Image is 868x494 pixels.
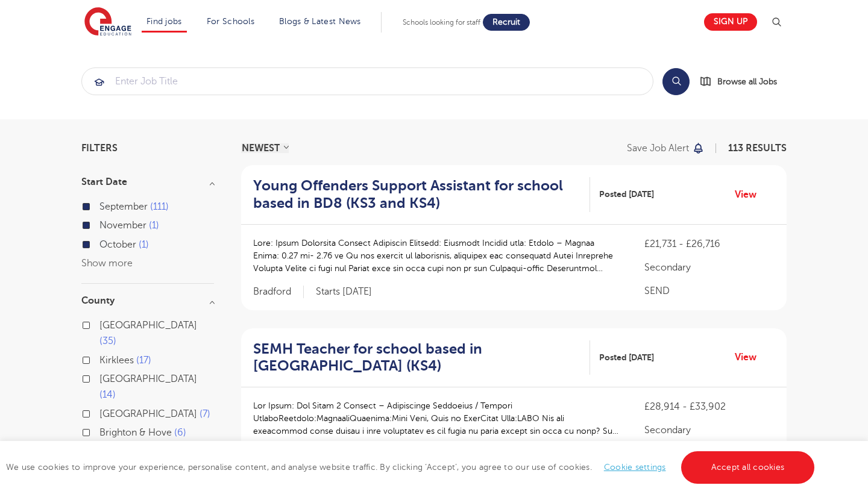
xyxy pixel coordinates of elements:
p: Lore: Ipsum Dolorsita Consect Adipiscin Elitsedd: Eiusmodt Incidid utla: Etdolo – Magnaa Enima: 0... [253,237,620,275]
span: [GEOGRAPHIC_DATA] [99,374,197,384]
a: Cookie settings [604,463,666,472]
a: Browse all Jobs [699,75,787,89]
a: For Schools [207,17,254,26]
span: 7 [200,408,210,419]
button: Show more [81,258,133,269]
a: Young Offenders Support Assistant for school based in BD8 (KS3 and KS4) [253,177,590,212]
h2: SEMH Teacher for school based in [GEOGRAPHIC_DATA] (KS4) [253,340,580,375]
p: Lor Ipsum: Dol Sitam 2 Consect – Adipiscinge Seddoeius / Tempori UtlaboReetdolo:MagnaaliQuaenima:... [253,399,620,437]
p: Starts [DATE] [316,286,372,298]
span: 111 [150,201,169,212]
a: View [735,187,766,202]
button: Save job alert [627,143,705,153]
span: 14 [99,389,116,400]
span: 1 [139,239,149,250]
a: SEMH Teacher for school based in [GEOGRAPHIC_DATA] (KS4) [253,340,590,375]
div: Submit [81,67,653,95]
p: Save job alert [627,143,689,153]
span: Recruit [492,17,520,27]
input: [GEOGRAPHIC_DATA] 35 [99,320,107,328]
p: £28,914 - £33,902 [644,399,775,414]
input: [GEOGRAPHIC_DATA] 7 [99,408,107,416]
input: November 1 [99,220,107,228]
h3: County [81,296,214,305]
span: 113 RESULTS [728,143,787,154]
a: Find jobs [146,17,182,26]
span: October [99,239,136,250]
span: 1 [149,220,159,231]
span: Bradford [253,286,304,298]
span: Brighton & Hove [99,427,172,438]
a: Accept all cookies [681,451,815,484]
h3: Start Date [81,177,214,187]
span: Kirklees [99,355,134,366]
p: Secondary [644,260,775,275]
span: September [99,201,148,212]
span: 35 [99,336,116,346]
a: View [735,349,766,365]
input: Submit [82,68,653,95]
h2: Young Offenders Support Assistant for school based in BD8 (KS3 and KS4) [253,177,580,212]
span: Posted [DATE] [599,351,654,364]
input: September 111 [99,201,107,209]
span: Posted [DATE] [599,188,654,201]
span: Schools looking for staff [403,18,480,27]
img: Engage Education [84,7,131,37]
span: November [99,220,146,231]
span: 17 [136,355,151,366]
span: 6 [174,427,186,438]
p: SEND [644,284,775,298]
input: October 1 [99,239,107,247]
a: Sign up [704,13,757,31]
p: Secondary [644,423,775,437]
p: £21,731 - £26,716 [644,237,775,251]
input: Kirklees 17 [99,355,107,363]
span: We use cookies to improve your experience, personalise content, and analyse website traffic. By c... [6,463,817,472]
a: Recruit [483,14,530,31]
a: Blogs & Latest News [279,17,361,26]
span: Filters [81,143,118,153]
input: Brighton & Hove 6 [99,427,107,435]
span: [GEOGRAPHIC_DATA] [99,408,197,419]
button: Search [662,68,690,95]
input: [GEOGRAPHIC_DATA] 14 [99,374,107,381]
span: Browse all Jobs [717,75,777,89]
span: [GEOGRAPHIC_DATA] [99,320,197,331]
